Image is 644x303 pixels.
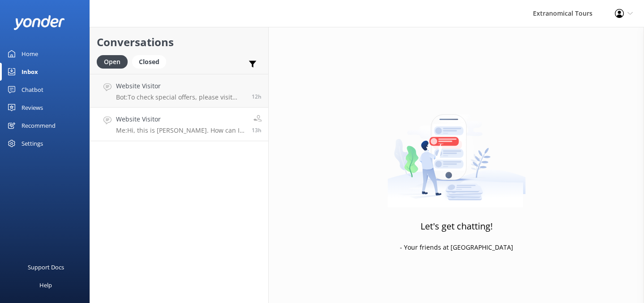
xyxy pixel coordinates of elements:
img: yonder-white-logo.png [13,15,65,30]
span: Oct 13 2025 05:23am (UTC -07:00) America/Tijuana [252,93,262,100]
div: Recommend [21,117,56,134]
div: Home [21,45,38,63]
div: Reviews [21,99,43,117]
div: Chatbot [21,81,43,99]
div: Open [97,55,128,69]
h3: Let's get chatting! [421,219,493,234]
span: Oct 13 2025 04:32am (UTC -07:00) America/Tijuana [252,126,262,134]
div: Inbox [21,63,38,81]
h4: Website Visitor [116,81,245,91]
div: Settings [21,134,43,152]
p: Bot: To check special offers, please visit [URL][DOMAIN_NAME]. [116,93,245,101]
div: Help [39,276,52,294]
h2: Conversations [97,34,262,51]
a: Open [97,56,132,66]
h4: Website Visitor [116,114,245,124]
p: Me: Hi, this is [PERSON_NAME]. How can I help you? [116,126,245,134]
p: - Your friends at [GEOGRAPHIC_DATA] [400,242,513,252]
a: Website VisitorMe:Hi, this is [PERSON_NAME]. How can I help you?13h [90,108,268,141]
div: Support Docs [28,258,64,276]
img: artwork of a man stealing a conversation from at giant smartphone [387,95,526,208]
a: Website VisitorBot:To check special offers, please visit [URL][DOMAIN_NAME].12h [90,74,268,108]
div: Closed [132,55,166,69]
a: Closed [132,56,171,66]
